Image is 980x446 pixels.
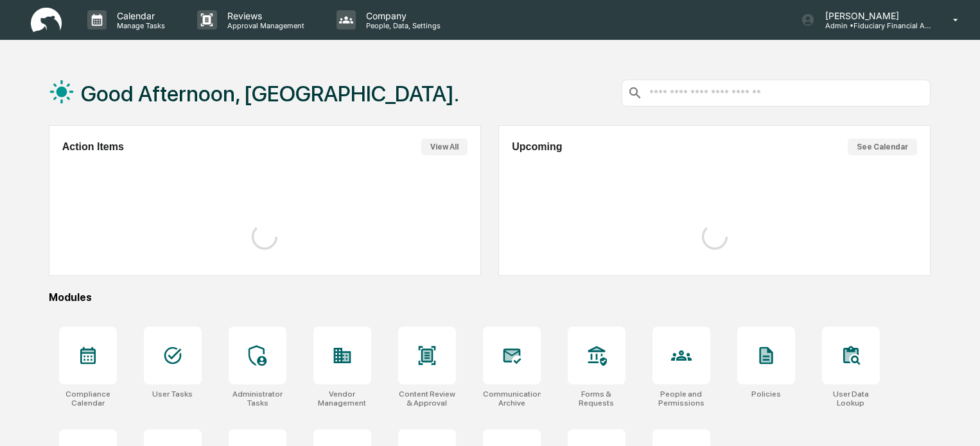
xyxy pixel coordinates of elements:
[217,10,311,21] p: Reviews
[652,390,710,407] div: People and Permissions
[848,139,917,155] button: See Calendar
[31,8,62,33] img: logo
[356,10,447,21] p: Company
[483,390,541,407] div: Communications Archive
[568,390,626,407] div: Forms & Requests
[421,139,468,155] button: View All
[356,21,447,30] p: People, Data, Settings
[751,390,781,399] div: Policies
[229,390,286,407] div: Administrator Tasks
[107,21,171,30] p: Manage Tasks
[313,390,371,407] div: Vendor Management
[512,141,562,153] h2: Upcoming
[398,390,456,407] div: Content Review & Approval
[107,10,171,21] p: Calendar
[822,390,880,407] div: User Data Lookup
[815,21,934,30] p: Admin • Fiduciary Financial Advisors
[152,390,193,399] div: User Tasks
[49,291,931,304] div: Modules
[62,141,124,153] h2: Action Items
[217,21,311,30] p: Approval Management
[815,10,934,21] p: [PERSON_NAME]
[81,81,459,107] h1: Good Afternoon, [GEOGRAPHIC_DATA].
[59,390,117,407] div: Compliance Calendar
